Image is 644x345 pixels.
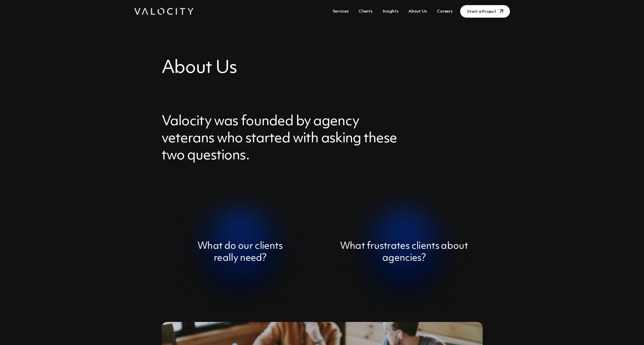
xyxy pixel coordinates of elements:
a: About Us [406,6,429,17]
a: Clients [356,6,375,17]
a: Careers [435,6,454,17]
h4: What do our clients really need? [196,240,285,264]
a: Start a Project [460,5,510,18]
h4: What frustrates clients about agencies? [326,240,483,264]
h2: About Us [162,57,483,79]
h3: Valocity was founded by agency veterans who started with asking these two questions. [162,113,402,165]
img: Valocity Digital [134,8,194,15]
a: Services [330,6,351,17]
a: Insights [380,6,401,17]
